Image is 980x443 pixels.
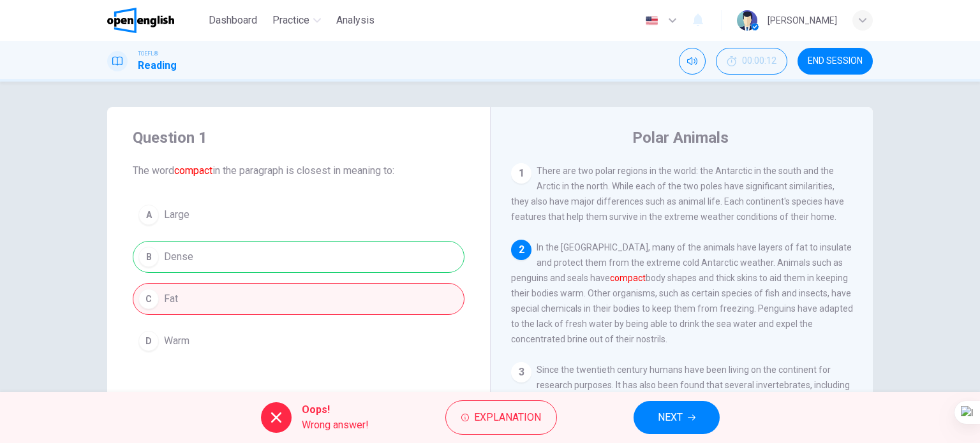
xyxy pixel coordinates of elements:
span: In the [GEOGRAPHIC_DATA], many of the animals have layers of fat to insulate and protect them fro... [511,242,853,344]
button: Practice [267,9,326,32]
h4: Question 1 [133,127,464,148]
font: compact [610,273,646,283]
div: Mute [679,48,706,75]
h1: Reading [138,58,177,73]
button: Analysis [331,9,380,32]
span: 00:00:12 [742,56,776,66]
a: OpenEnglish logo [107,8,204,33]
font: compact [174,164,212,177]
span: Explanation [474,409,541,426]
img: Profile picture [737,10,757,31]
span: There are two polar regions in the world: the Antarctic in the south and the Arctic in the north.... [511,166,844,222]
div: [PERSON_NAME] [768,13,837,28]
img: en [644,16,660,25]
span: Dashboard [209,13,257,28]
span: END SESSION [808,56,863,66]
span: NEXT [658,409,683,426]
span: Oops! [302,402,369,418]
button: 00:00:12 [716,48,787,75]
span: Analysis [336,13,375,28]
span: Practice [272,13,309,28]
img: OpenEnglish logo [107,8,174,33]
button: END SESSION [798,48,873,75]
h4: Polar Animals [632,127,729,148]
button: Dashboard [204,9,262,32]
div: 3 [511,362,531,382]
span: The word in the paragraph is closest in meaning to: [133,163,464,178]
div: 1 [511,163,531,184]
button: Explanation [445,400,557,435]
div: Hide [716,48,787,75]
div: 2 [511,240,531,260]
span: Wrong answer! [302,418,369,433]
span: TOEFL® [138,49,158,58]
button: NEXT [634,401,720,434]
